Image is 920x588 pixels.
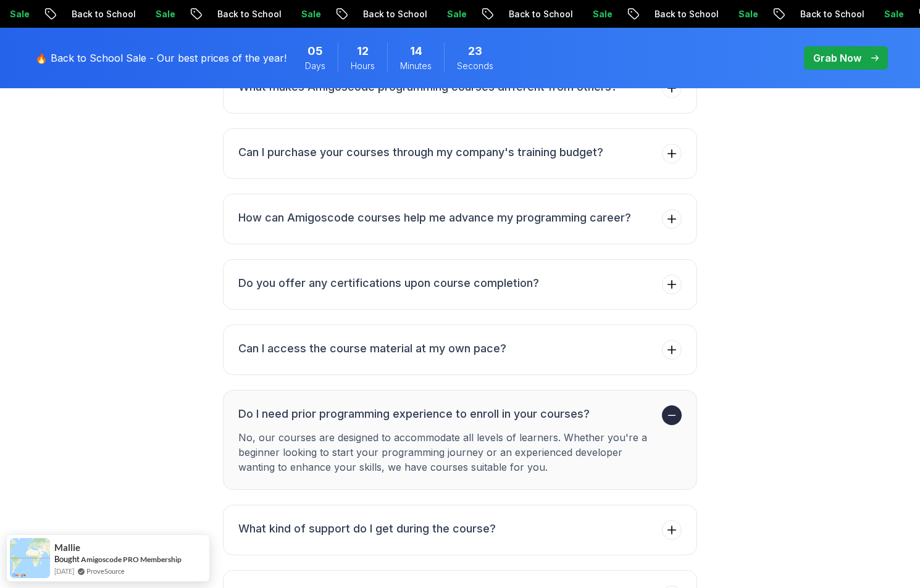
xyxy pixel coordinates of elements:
[35,51,286,65] p: 🔥 Back to School Sale - Our best prices of the year!
[238,405,657,423] h3: Do I need prior programming experience to enroll in your courses?
[223,505,697,555] button: What kind of support do I get during the course?
[238,340,506,357] h3: Can I access the course material at my own pace?
[813,51,861,65] p: Grab Now
[223,63,697,114] button: What makes Amigoscode programming courses different from others?
[223,259,697,310] button: Do you offer any certifications upon course completion?
[437,8,477,20] p: Sale
[54,566,74,576] span: [DATE]
[499,8,583,20] p: Back to School
[729,8,768,20] p: Sale
[874,8,914,20] p: Sale
[62,8,146,20] p: Back to School
[223,325,697,375] button: Can I access the course material at my own pace?
[238,209,631,226] h3: How can Amigoscode courses help me advance my programming career?
[238,275,539,292] h3: Do you offer any certifications upon course completion?
[54,554,80,564] span: Bought
[238,144,603,161] h3: Can I purchase your courses through my company's training budget?
[307,43,323,60] span: 5 Days
[223,128,697,179] button: Can I purchase your courses through my company's training budget?
[410,43,422,60] span: 14 Minutes
[223,390,697,490] button: Do I need prior programming experience to enroll in your courses?No, our courses are designed to ...
[238,520,496,537] h3: What kind of support do I get during the course?
[400,60,432,72] span: Minutes
[207,8,291,20] p: Back to School
[351,60,375,72] span: Hours
[223,194,697,244] button: How can Amigoscode courses help me advance my programming career?
[645,8,729,20] p: Back to School
[305,60,325,72] span: Days
[353,8,437,20] p: Back to School
[81,555,182,564] a: Amigoscode PRO Membership
[146,8,185,20] p: Sale
[457,60,493,72] span: Seconds
[291,8,331,20] p: Sale
[790,8,874,20] p: Back to School
[357,43,369,60] span: 12 Hours
[54,542,80,553] span: Mallie
[238,430,657,474] p: No, our courses are designed to accommodate all levels of learners. Whether you're a beginner loo...
[583,8,622,20] p: Sale
[10,538,50,578] img: provesource social proof notification image
[468,43,482,60] span: 23 Seconds
[86,566,125,576] a: ProveSource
